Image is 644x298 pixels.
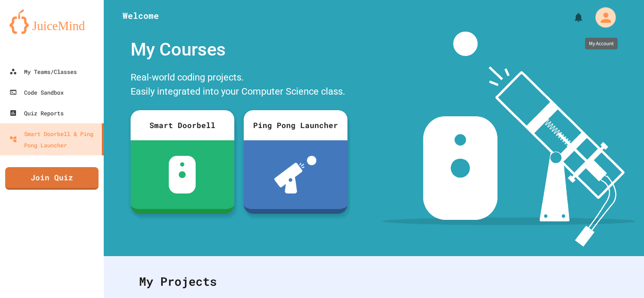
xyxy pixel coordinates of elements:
[244,110,347,140] div: Ping Pong Launcher
[555,9,586,25] div: My Notifications
[9,9,94,34] img: logo-orange.svg
[9,87,64,98] div: Code Sandbox
[584,4,619,30] div: My Account
[126,68,352,103] div: Real-world coding projects. Easily integrated into your Computer Science class.
[9,107,64,119] div: Quiz Reports
[131,110,234,140] div: Smart Doorbell
[9,66,77,77] div: My Teams/Classes
[9,128,98,151] div: Smart Doorbell & Ping Pong Launcher
[382,32,635,247] img: banner-image-my-projects.png
[274,156,316,193] img: ppl-with-ball.png
[5,167,99,190] a: Join Quiz
[126,32,352,68] div: My Courses
[585,38,618,49] div: My Account
[169,156,196,193] img: sdb-white.svg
